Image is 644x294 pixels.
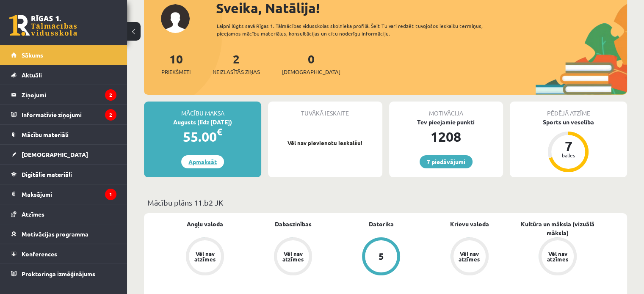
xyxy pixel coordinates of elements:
a: Apmaksāt [181,155,224,168]
legend: Maksājumi [22,184,116,204]
span: Priekšmeti [161,68,191,76]
div: Pēdējā atzīme [510,102,627,118]
div: 55.00 [144,126,261,147]
a: Atzīmes [11,204,116,224]
p: Mācību plāns 11.b2 JK [147,197,624,208]
a: Motivācijas programma [11,224,116,244]
legend: Ziņojumi [22,85,116,104]
div: balles [556,153,581,158]
span: Sākums [22,51,43,59]
a: Sākums [11,45,116,65]
span: Konferences [22,250,57,258]
a: Kultūra un māksla (vizuālā māksla) [514,220,602,237]
div: Mācību maksa [144,102,261,118]
div: 1208 [389,126,503,147]
div: Sports un veselība [510,118,627,126]
a: 2Neizlasītās ziņas [213,51,260,76]
a: Krievu valoda [450,220,489,228]
a: 0[DEMOGRAPHIC_DATA] [282,51,340,76]
a: Dabaszinības [275,220,312,228]
a: Vēl nav atzīmes [161,237,249,277]
a: Datorika [369,220,394,228]
span: Proktoringa izmēģinājums [22,270,95,278]
a: Sports un veselība 7 balles [510,118,627,173]
a: Angļu valoda [187,220,223,228]
legend: Informatīvie ziņojumi [22,105,116,124]
i: 1 [105,189,116,200]
a: Vēl nav atzīmes [426,237,514,277]
a: Digitālie materiāli [11,165,116,184]
a: 5 [337,237,425,277]
div: Vēl nav atzīmes [281,251,305,262]
a: Mācību materiāli [11,125,116,144]
i: 2 [105,89,116,101]
span: Mācību materiāli [22,131,69,138]
a: Informatīvie ziņojumi2 [11,105,116,124]
a: [DEMOGRAPHIC_DATA] [11,145,116,164]
p: Vēl nav pievienotu ieskaišu! [272,139,378,147]
div: Motivācija [389,102,503,118]
div: Vēl nav atzīmes [546,251,569,262]
a: Maksājumi1 [11,184,116,204]
a: Ziņojumi2 [11,85,116,104]
span: [DEMOGRAPHIC_DATA] [282,68,340,76]
a: Aktuāli [11,65,116,85]
a: Vēl nav atzīmes [249,237,337,277]
div: Laipni lūgts savā Rīgas 1. Tālmācības vidusskolas skolnieka profilā. Šeit Tu vari redzēt tuvojošo... [217,22,507,37]
div: Tuvākā ieskaite [268,102,382,118]
span: € [217,126,222,138]
div: 5 [379,252,384,261]
div: Augusts (līdz [DATE]) [144,118,261,126]
i: 2 [105,109,116,121]
span: Atzīmes [22,210,44,218]
span: Digitālie materiāli [22,170,72,178]
a: 7 piedāvājumi [420,155,473,168]
a: Vēl nav atzīmes [514,237,602,277]
a: Rīgas 1. Tālmācības vidusskola [9,15,77,36]
a: Konferences [11,244,116,264]
div: 7 [556,139,581,153]
a: 10Priekšmeti [161,51,191,76]
span: [DEMOGRAPHIC_DATA] [22,151,88,158]
div: Tev pieejamie punkti [389,118,503,126]
span: Aktuāli [22,71,42,79]
a: Proktoringa izmēģinājums [11,264,116,283]
div: Vēl nav atzīmes [193,251,217,262]
span: Neizlasītās ziņas [213,68,260,76]
div: Vēl nav atzīmes [458,251,481,262]
span: Motivācijas programma [22,230,88,238]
